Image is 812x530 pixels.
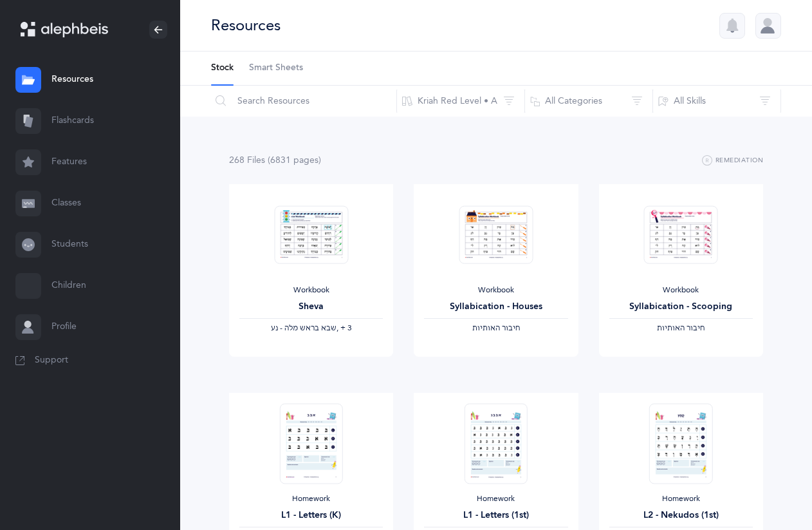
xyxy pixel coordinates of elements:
[472,323,520,332] span: ‫חיבור האותיות‬
[609,509,753,522] div: L2 - Nekudos (1st)
[279,403,342,484] img: Homework_L1_Letters_R_EN_thumbnail_1731214661.png
[268,155,321,166] span: (6831 page )
[35,354,68,367] span: Support
[424,509,567,522] div: L1 - Letters (1st)
[644,205,718,264] img: Syllabication-Workbook-Level-1-EN_Red_Scooping_thumbnail_1741114434.png
[271,323,337,332] span: ‫שבא בראש מלה - נע‬
[424,300,567,314] div: Syllabication - Houses
[274,205,348,264] img: Sheva-Workbook-Red_EN_thumbnail_1754012358.png
[459,205,533,264] img: Syllabication-Workbook-Level-1-EN_Red_Houses_thumbnail_1741114032.png
[702,153,763,169] button: Remediation
[657,323,705,332] span: ‫חיבור האותיות‬
[210,86,397,117] input: Search Resources
[649,403,712,484] img: Homework_L2_Nekudos_R_EN_1_thumbnail_1731617499.png
[652,86,781,117] button: All Skills
[239,300,383,314] div: Sheva
[229,155,265,166] span: 268 File
[211,15,281,36] div: Resources
[239,509,383,522] div: L1 - Letters (K)
[261,155,265,166] span: s
[315,155,318,166] span: s
[239,285,383,296] div: Workbook
[239,323,383,334] div: ‪, + 3‬
[609,300,753,314] div: Syllabication - Scooping
[465,403,528,484] img: Homework_L1_Letters_O_Red_EN_thumbnail_1731215195.png
[249,62,303,75] span: Smart Sheets
[239,494,383,504] div: Homework
[609,494,753,504] div: Homework
[424,494,567,504] div: Homework
[424,285,567,296] div: Workbook
[609,285,753,296] div: Workbook
[396,86,525,117] button: Kriah Red Level • A
[524,86,653,117] button: All Categories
